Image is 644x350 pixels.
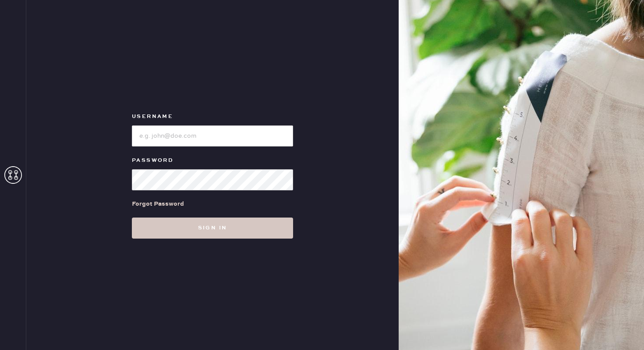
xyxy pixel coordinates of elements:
button: Sign in [132,218,293,239]
input: e.g. john@doe.com [132,125,293,146]
a: Forgot Password [132,190,184,218]
label: Username [132,111,293,122]
label: Password [132,155,293,166]
div: Forgot Password [132,199,184,209]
